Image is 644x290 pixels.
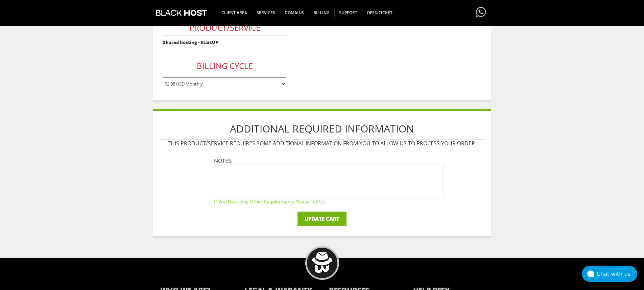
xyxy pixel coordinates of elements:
span: Open Ticket [362,8,397,17]
h3: Product/Service [163,20,286,36]
p: This product/service requires some additional information from you to allow us to process your or... [160,140,484,147]
small: If you have any other requirements please tell us [214,198,444,205]
input: Update Cart [297,212,347,226]
span: SERVICES [252,8,280,17]
strong: Shared hosting - StartUP [163,39,218,45]
li: Notes: [214,157,444,205]
h3: Billing Cycle [163,58,286,74]
span: Support [334,8,362,17]
span: Domains [280,8,309,17]
button: Chat with us [582,266,637,282]
span: Billing [309,8,335,17]
img: BlackHOST mascont, Blacky. [311,252,333,273]
h1: Additional Required Information [160,118,484,140]
span: CLIENT AREA [217,8,252,17]
div: Chat with us [597,271,637,277]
